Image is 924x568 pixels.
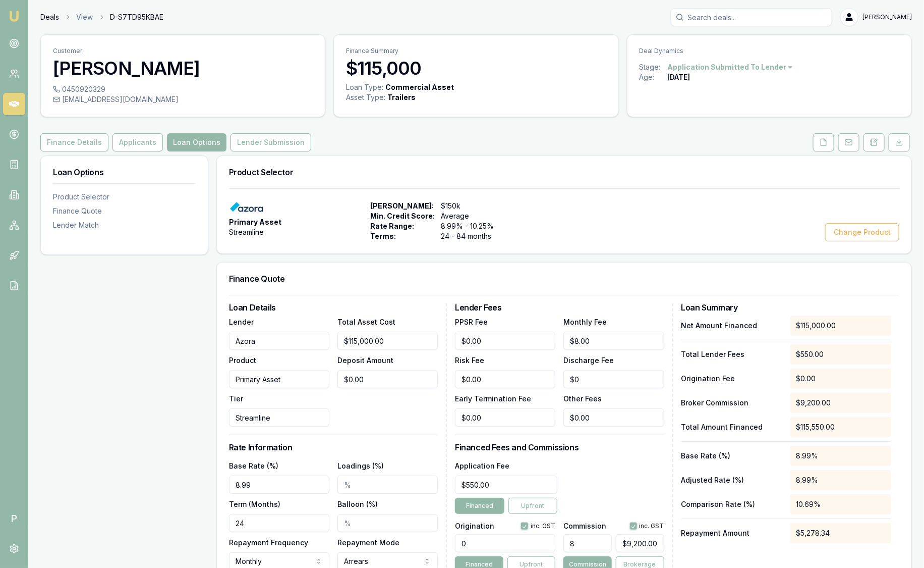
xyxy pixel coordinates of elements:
span: D-S7TD95KBAE [110,12,163,22]
button: Financed [455,498,504,514]
div: $0.00 [790,369,891,389]
button: Loan Options [167,133,226,151]
span: 8.99% - 10.25% [441,221,507,231]
input: Search deals [671,8,832,26]
h3: [PERSON_NAME] [53,58,313,78]
p: Origination Fee [681,374,782,384]
h3: Loan Details [229,303,438,312]
label: Repayment Frequency [229,538,308,547]
input: $ [563,370,664,388]
span: Min. Credit Score: [370,211,435,221]
span: Rate Range: [370,221,435,231]
div: [EMAIL_ADDRESS][DOMAIN_NAME] [53,94,313,105]
input: % [563,534,612,552]
label: PPSR Fee [455,318,488,326]
p: Deal Dynamics [640,47,899,55]
label: Other Fees [563,394,602,403]
label: Product [229,356,256,365]
a: Loan Options [165,133,228,151]
div: $5,278.34 [790,523,891,543]
div: Trailers [387,92,416,102]
button: Lender Submission [230,133,311,151]
input: $ [455,332,555,350]
label: Commission [563,523,606,530]
span: Streamline [229,227,264,237]
label: Base Rate (%) [229,461,278,470]
div: Age: [640,72,668,82]
span: [PERSON_NAME] [862,13,912,21]
span: P [3,507,25,530]
div: Finance Quote [53,206,196,216]
h3: Lender Fees [455,303,664,312]
div: 10.69% [790,494,891,514]
div: $9,200.00 [790,393,891,413]
a: Finance Details [40,133,110,151]
input: % [337,514,438,532]
label: Tier [229,394,243,403]
div: Stage: [640,62,668,72]
div: Commercial Asset [385,82,454,92]
div: $115,000.00 [790,316,891,336]
div: $550.00 [790,344,891,365]
a: Deals [40,12,59,22]
label: Balloon (%) [337,500,378,508]
p: Comparison Rate (%) [681,499,782,509]
button: Applicants [112,133,163,151]
img: emu-icon-u.png [8,10,20,22]
button: Change Product [825,223,899,241]
div: 8.99% [790,470,891,490]
p: Adjusted Rate (%) [681,475,782,485]
a: Applicants [110,133,165,151]
span: Primary Asset [229,217,281,227]
label: Lender [229,318,254,326]
input: % [229,476,329,494]
label: Application Fee [455,461,509,470]
button: Upfront [508,498,558,514]
div: inc. GST [521,522,555,530]
span: [PERSON_NAME]: [370,201,435,211]
img: Azora [229,201,264,213]
div: Loan Type: [346,82,383,92]
h3: Loan Options [53,168,196,176]
nav: breadcrumb [40,12,163,22]
label: Total Asset Cost [337,318,395,326]
h3: $115,000 [346,58,606,78]
button: Finance Details [40,133,108,151]
p: Total Amount Financed [681,422,782,432]
input: $ [455,408,555,427]
div: 8.99% [790,446,891,466]
p: Total Lender Fees [681,349,782,359]
div: inc. GST [629,522,664,530]
input: $ [563,332,664,350]
div: [DATE] [668,72,690,82]
input: $ [337,332,438,350]
span: Terms: [370,231,435,241]
p: Finance Summary [346,47,606,55]
a: Lender Submission [228,133,313,151]
h3: Product Selector [229,168,899,176]
label: Repayment Mode [337,538,399,547]
div: Product Selector [53,192,196,202]
label: Discharge Fee [563,356,614,365]
input: $ [455,476,557,494]
h3: Rate Information [229,443,438,451]
div: Lender Match [53,220,196,230]
p: Broker Commission [681,398,782,408]
h3: Finance Quote [229,275,899,283]
input: $ [337,370,438,388]
h3: Loan Summary [681,303,891,312]
div: Asset Type : [346,92,385,102]
label: Early Termination Fee [455,394,531,403]
label: Risk Fee [455,356,484,365]
h3: Financed Fees and Commissions [455,443,664,451]
p: Base Rate (%) [681,451,782,461]
span: Average [441,211,507,221]
div: 0450920329 [53,84,313,94]
label: Term (Months) [229,500,280,508]
label: Origination [455,523,494,530]
span: 24 - 84 months [441,231,507,241]
input: % [337,476,438,494]
input: $ [563,408,664,427]
p: Net Amount Financed [681,321,782,331]
p: Customer [53,47,313,55]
